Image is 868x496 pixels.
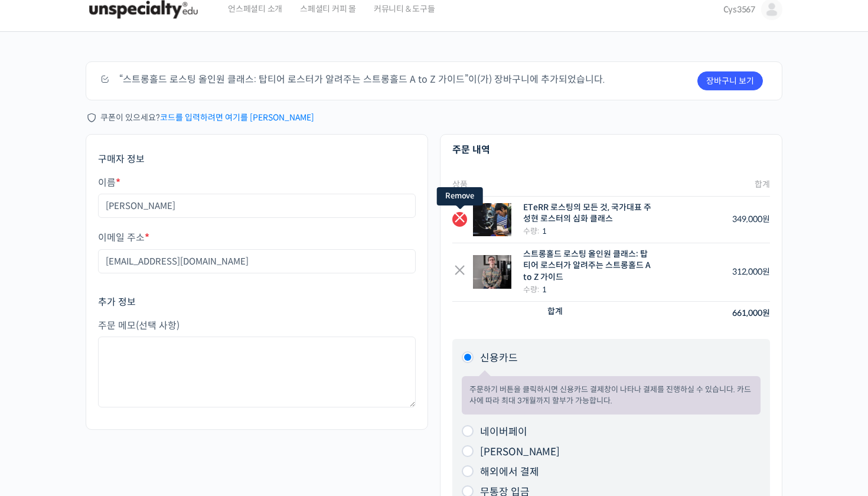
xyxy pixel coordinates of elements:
div: 수량: [523,225,652,237]
bdi: 349,000 [732,214,770,224]
span: 원 [762,308,770,318]
span: 대화 [108,393,122,402]
p: 주문하기 버튼을 클릭하시면 신용카드 결제창이 나타나 결제를 진행하실 수 있습니다. 카드사에 따라 최대 3개월까지 할부가 가능합니다. [469,384,753,407]
a: Remove this item [452,265,467,279]
label: 신용카드 [480,352,518,364]
label: 네이버페이 [480,426,527,438]
span: 원 [762,214,770,224]
strong: 1 [542,226,547,236]
span: 설정 [182,392,197,402]
div: 수량: [523,283,652,296]
a: 장바구니 보기 [697,71,763,90]
h3: 추가 정보 [98,296,416,309]
input: username@domain.com [98,249,416,273]
a: Remove this item [452,212,467,227]
abbr: 필수 [145,231,149,244]
a: 대화 [78,374,152,404]
div: 쿠폰이 있으세요? [86,110,782,126]
span: 홈 [37,392,44,402]
div: ETeRR 로스팅의 모든 것, 국가대표 주성현 로스터의 심화 클래스 [523,202,652,225]
h3: 구매자 정보 [98,153,416,166]
a: 홈 [4,374,78,404]
h3: 주문 내역 [452,143,770,156]
a: 설정 [152,374,227,404]
label: 주문 메모 [98,321,416,331]
span: 원 [762,266,770,277]
bdi: 312,000 [732,266,770,277]
label: 해외에서 결제 [480,466,539,478]
th: 상품 [452,173,659,197]
label: [PERSON_NAME] [480,446,560,458]
span: Cys3567 [723,4,755,15]
span: (선택 사항) [136,319,180,332]
bdi: 661,000 [732,308,770,318]
th: 합계 [452,302,659,325]
div: 스트롱홀드 로스팅 올인원 클래스: 탑티어 로스터가 알려주는 스트롱홀드 A to Z 가이드 [523,249,652,283]
a: 코드를 입력하려면 여기를 [PERSON_NAME] [160,112,314,123]
div: “스트롱홀드 로스팅 올인원 클래스: 탑티어 로스터가 알려주는 스트롱홀드 A to Z 가이드”이(가) 장바구니에 추가되었습니다. [86,61,782,100]
strong: 1 [542,285,547,295]
abbr: 필수 [116,177,120,189]
label: 이름 [98,178,416,188]
label: 이메일 주소 [98,233,416,243]
th: 합계 [659,173,770,197]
